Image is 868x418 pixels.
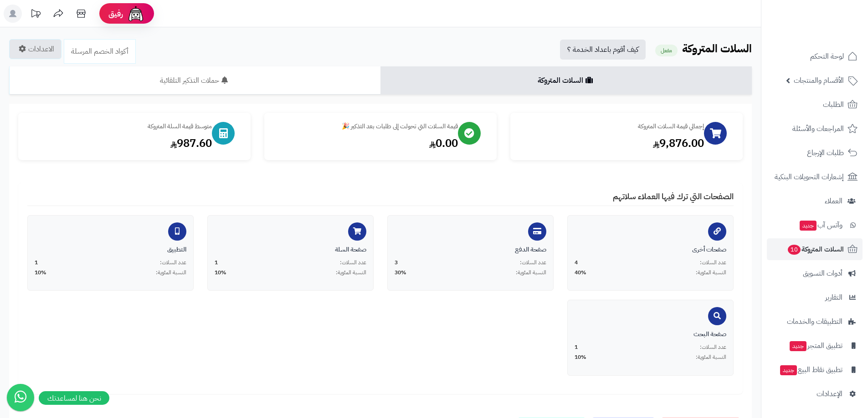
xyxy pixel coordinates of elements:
[27,192,734,206] h4: الصفحات التي ترك فيها العملاء سلاتهم
[9,39,62,59] a: الاعدادات
[767,262,863,284] a: أدوات التسويق
[767,118,863,140] a: المراجعات والأسئلة
[787,315,842,328] span: التطبيقات والخدمات
[807,146,844,159] span: طلبات الإرجاع
[156,269,186,277] span: النسبة المئوية:
[516,269,546,277] span: النسبة المئوية:
[767,190,863,212] a: العملاء
[787,243,844,256] span: السلات المتروكة
[215,259,218,267] span: 1
[823,98,844,111] span: الطلبات
[380,66,752,95] a: السلات المتروكة
[575,353,586,361] span: 10%
[700,259,726,267] span: عدد السلات:
[273,122,458,131] div: قيمة السلات التي تحولت إلى طلبات بعد التذكير 🎉
[519,136,704,151] div: 9,876.00
[127,5,145,23] img: ai-face.png
[395,245,546,254] div: صفحة الدفع
[575,259,578,267] span: 4
[779,363,842,376] span: تطبيق نقاط البيع
[799,219,842,232] span: وآتس آب
[395,259,398,267] span: 3
[655,45,678,56] small: مفعل
[27,122,212,131] div: متوسط قيمة السلة المتروكة
[780,365,797,375] span: جديد
[825,195,842,207] span: العملاء
[560,40,646,60] a: كيف أقوم باعداد الخدمة ؟
[792,122,844,135] span: المراجعات والأسئلة
[340,259,366,267] span: عدد السلات:
[273,136,458,151] div: 0.00
[215,269,226,277] span: 10%
[788,245,801,255] span: 10
[575,343,578,351] span: 1
[35,269,46,277] span: 10%
[767,94,863,116] a: الطلبات
[767,359,863,381] a: تطبيق نقاط البيعجديد
[767,287,863,308] a: التقارير
[696,353,726,361] span: النسبة المئوية:
[790,341,806,351] span: جديد
[575,330,726,339] div: صفحة البحث
[789,339,842,352] span: تطبيق المتجر
[108,8,123,19] span: رفيق
[700,343,726,351] span: عدد السلات:
[35,259,38,267] span: 1
[810,50,844,63] span: لوحة التحكم
[35,245,186,254] div: التطبيق
[519,122,704,131] div: إجمالي قيمة السلات المتروكة
[817,388,842,400] span: الإعدادات
[64,39,136,64] a: أكواد الخصم المرسلة
[767,311,863,332] a: التطبيقات والخدمات
[27,136,212,151] div: 987.60
[575,269,586,277] span: 40%
[9,66,380,95] a: حملات التذكير التلقائية
[767,238,863,260] a: السلات المتروكة10
[825,291,842,304] span: التقارير
[775,171,844,183] span: إشعارات التحويلات البنكية
[767,335,863,357] a: تطبيق المتجرجديد
[767,45,863,67] a: لوحة التحكم
[520,259,546,267] span: عدد السلات:
[767,214,863,236] a: وآتس آبجديد
[215,245,366,254] div: صفحة السلة
[336,269,366,277] span: النسبة المئوية:
[806,22,859,41] img: logo-2.png
[800,221,817,231] span: جديد
[767,166,863,188] a: إشعارات التحويلات البنكية
[803,267,842,280] span: أدوات التسويق
[767,383,863,405] a: الإعدادات
[24,5,47,25] a: تحديثات المنصة
[575,245,726,254] div: صفحات أخرى
[767,142,863,164] a: طلبات الإرجاع
[160,259,186,267] span: عدد السلات:
[794,74,844,87] span: الأقسام والمنتجات
[696,269,726,277] span: النسبة المئوية:
[395,269,406,277] span: 30%
[682,40,752,57] b: السلات المتروكة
